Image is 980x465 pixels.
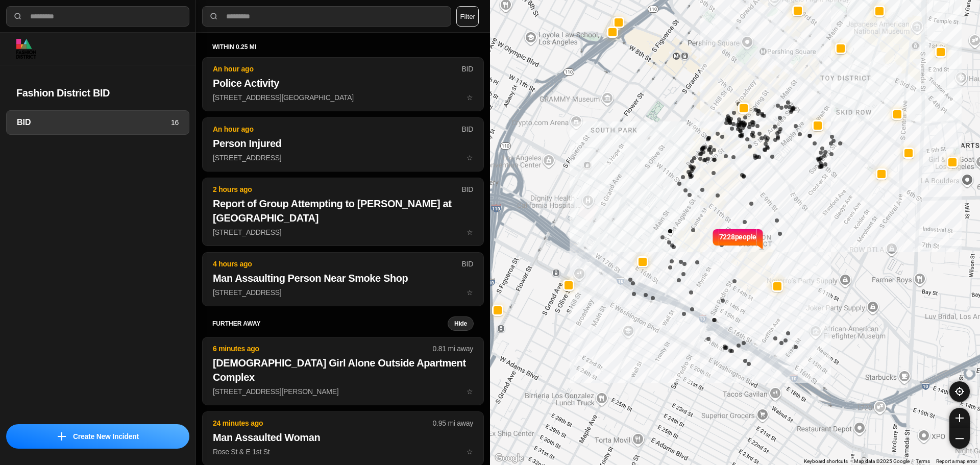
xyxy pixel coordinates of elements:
p: 6 minutes ago [213,344,433,354]
a: Terms (opens in new tab) [916,458,930,464]
span: star [467,448,473,456]
img: zoom-out [955,434,964,443]
img: zoom-in [955,414,964,422]
p: 2 hours ago [213,184,461,194]
p: BID [461,184,473,194]
small: Hide [454,320,467,328]
a: BID16 [6,110,189,135]
button: An hour agoBIDPolice Activity[STREET_ADDRESS][GEOGRAPHIC_DATA]star [202,57,484,111]
p: [STREET_ADDRESS] [213,153,473,163]
h2: Police Activity [213,76,473,90]
a: 4 hours agoBIDMan Assaulting Person Near Smoke Shop[STREET_ADDRESS]star [202,288,484,297]
button: 6 minutes ago0.81 mi away[DEMOGRAPHIC_DATA] Girl Alone Outside Apartment Complex[STREET_ADDRESS][... [202,337,484,405]
p: BID [461,124,473,134]
p: Rose St & E 1st St [213,447,473,457]
button: An hour agoBIDPerson Injured[STREET_ADDRESS]star [202,117,484,172]
h2: Man Assaulted Woman [213,430,473,445]
a: An hour agoBIDPerson Injured[STREET_ADDRESS]star [202,153,484,162]
img: Google [493,452,526,465]
img: logo [16,39,36,59]
img: icon [58,432,66,440]
p: 16 [171,117,179,128]
p: [STREET_ADDRESS] [213,227,473,237]
p: Create New Incident [73,431,139,442]
button: Filter [456,6,479,27]
span: star [467,228,473,236]
img: recenter [955,387,964,396]
a: Report a map error [936,458,977,464]
p: 0.95 mi away [433,418,473,428]
a: 2 hours agoBIDReport of Group Attempting to [PERSON_NAME] at [GEOGRAPHIC_DATA][STREET_ADDRESS]star [202,228,484,236]
h5: within 0.25 mi [212,43,474,51]
button: zoom-in [949,408,970,428]
a: Open this area in Google Maps (opens a new window) [493,452,526,465]
h2: Report of Group Attempting to [PERSON_NAME] at [GEOGRAPHIC_DATA] [213,197,473,225]
h5: further away [212,320,448,328]
h3: BID [17,116,171,129]
span: star [467,288,473,297]
h2: [DEMOGRAPHIC_DATA] Girl Alone Outside Apartment Complex [213,356,473,384]
img: search [209,11,219,21]
button: iconCreate New Incident [6,424,189,449]
p: [STREET_ADDRESS] [213,287,473,298]
p: 24 minutes ago [213,418,433,428]
a: An hour agoBIDPolice Activity[STREET_ADDRESS][GEOGRAPHIC_DATA]star [202,93,484,102]
span: star [467,154,473,162]
p: [STREET_ADDRESS][GEOGRAPHIC_DATA] [213,92,473,103]
span: star [467,387,473,396]
img: notch [756,228,764,250]
span: Map data ©2025 Google [854,458,910,464]
h2: Fashion District BID [16,86,179,100]
p: BID [461,259,473,269]
button: Keyboard shortcuts [804,458,848,465]
h2: Person Injured [213,136,473,151]
p: An hour ago [213,124,461,134]
span: star [467,93,473,102]
p: [STREET_ADDRESS][PERSON_NAME] [213,386,473,397]
h2: Man Assaulting Person Near Smoke Shop [213,271,473,285]
a: 6 minutes ago0.81 mi away[DEMOGRAPHIC_DATA] Girl Alone Outside Apartment Complex[STREET_ADDRESS][... [202,387,484,396]
a: 24 minutes ago0.95 mi awayMan Assaulted WomanRose St & E 1st Ststar [202,447,484,456]
p: 0.81 mi away [433,344,473,354]
button: recenter [949,381,970,402]
button: Hide [448,316,474,331]
img: search [13,11,23,21]
p: 7228 people [719,232,757,254]
p: BID [461,64,473,74]
button: 4 hours agoBIDMan Assaulting Person Near Smoke Shop[STREET_ADDRESS]star [202,252,484,306]
button: 2 hours agoBIDReport of Group Attempting to [PERSON_NAME] at [GEOGRAPHIC_DATA][STREET_ADDRESS]star [202,178,484,246]
img: notch [712,228,719,250]
p: An hour ago [213,64,461,74]
button: zoom-out [949,428,970,449]
p: 4 hours ago [213,259,461,269]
